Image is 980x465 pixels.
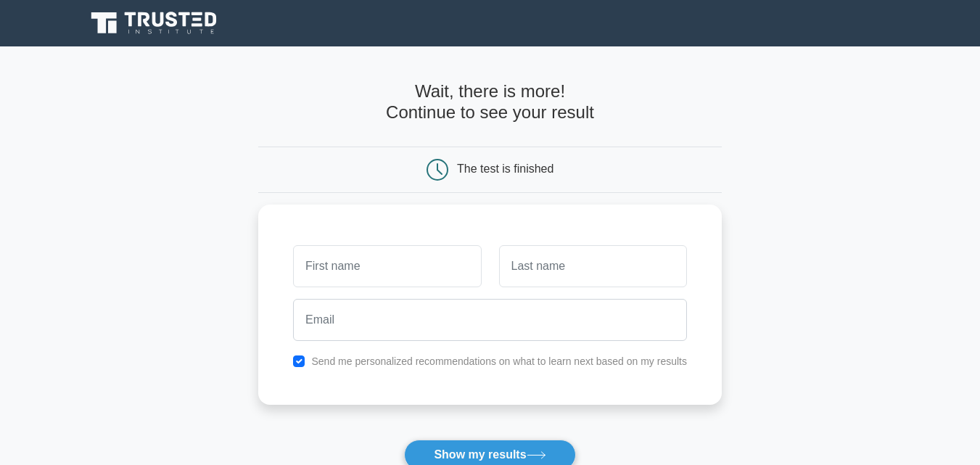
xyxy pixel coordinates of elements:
label: Send me personalized recommendations on what to learn next based on my results [311,355,687,367]
input: First name [293,245,481,287]
h4: Wait, there is more! Continue to see your result [258,81,722,123]
input: Email [293,299,687,341]
div: The test is finished [457,162,553,175]
input: Last name [499,245,687,287]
